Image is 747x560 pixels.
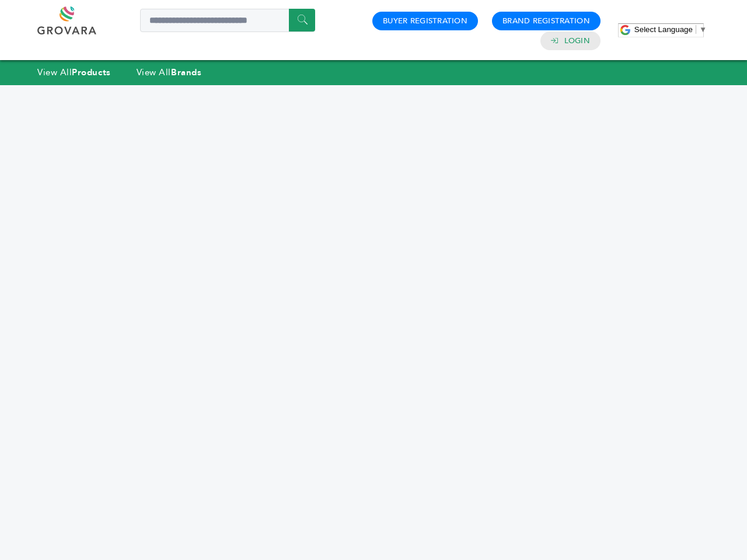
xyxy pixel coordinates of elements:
a: Select Language​ [634,25,707,34]
a: Buyer Registration [383,16,467,26]
a: Login [564,36,590,46]
a: Brand Registration [502,16,590,26]
strong: Products [72,66,110,78]
a: View AllProducts [37,66,111,78]
a: View AllBrands [137,66,202,78]
span: Select Language [634,25,693,34]
strong: Brands [171,66,201,78]
span: ​ [696,25,696,34]
span: ▼ [699,25,707,34]
input: Search a product or brand... [140,9,315,32]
